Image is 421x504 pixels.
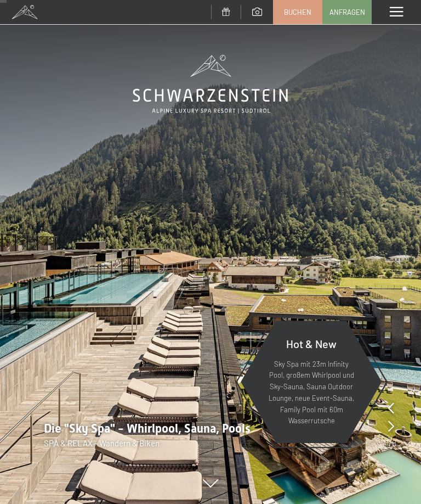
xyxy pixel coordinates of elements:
p: Sky Spa mit 23m Infinity Pool, großem Whirlpool und Sky-Sauna, Sauna Outdoor Lounge, neue Event-S... [268,359,355,427]
a: Hot & New Sky Spa mit 23m Infinity Pool, großem Whirlpool und Sky-Sauna, Sauna Outdoor Lounge, ne... [240,320,383,444]
a: Buchen [274,1,322,24]
span: 1 [385,437,389,449]
a: Anfragen [323,1,371,24]
span: Die "Sky Spa" - Whirlpool, Sauna, Pools [44,422,251,435]
span: Buchen [284,7,311,17]
span: SPA & RELAX - Wandern & Biken [44,438,160,448]
span: 8 [392,437,396,449]
span: Anfragen [329,7,365,17]
span: Hot & New [286,337,337,350]
span: / [389,437,392,449]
